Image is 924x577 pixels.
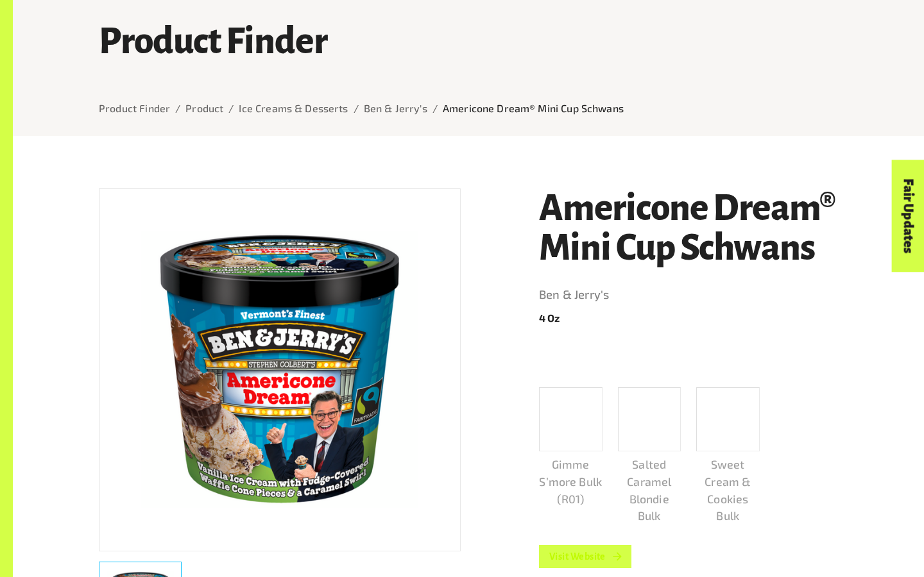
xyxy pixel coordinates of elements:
[539,188,838,267] h1: Americone Dream® Mini Cup Schwans
[364,102,427,114] a: Ben & Jerry's
[539,285,838,305] a: Ben & Jerry's
[443,101,624,116] p: Americone Dream® Mini Cup Schwans
[99,102,170,114] a: Product Finder
[539,545,631,568] a: Visit Website
[432,101,438,116] li: /
[99,101,838,116] nav: breadcrumb
[185,102,223,114] a: Product
[99,22,838,62] h1: Product Finder
[175,101,180,116] li: /
[228,101,234,116] li: /
[618,456,681,524] p: Salted Caramel Blondie Bulk
[618,387,681,524] a: Salted Caramel Blondie Bulk
[354,101,359,116] li: /
[696,456,760,524] p: Sweet Cream & Cookies Bulk
[696,387,760,524] a: Sweet Cream & Cookies Bulk
[239,102,348,114] a: Ice Creams & Desserts
[539,310,838,326] p: 4 Oz
[539,456,603,507] p: Gimme S’more Bulk (R01)
[539,387,603,508] a: Gimme S’more Bulk (R01)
